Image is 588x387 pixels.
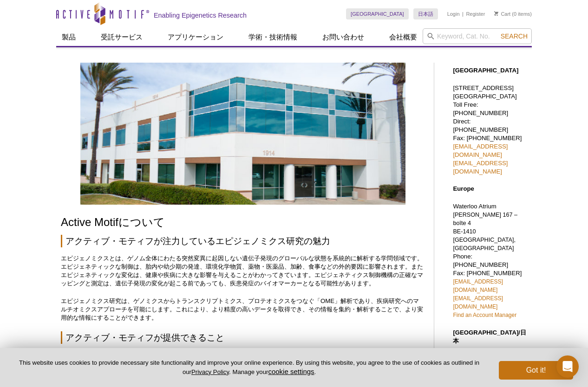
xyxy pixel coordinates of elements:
a: Login [447,11,460,17]
a: アプリケーション [162,28,229,46]
input: Keyword, Cat. No. [423,28,532,44]
h1: Active Motifについて [61,216,425,230]
button: Got it! [499,361,573,380]
p: エピジェノミクスとは、ゲノム全体にわたる突然変異に起因しない遺伝子発現のグローバルな状態を系統的に解析する学問領域です。エピジェネティックな制御は、胎内や幼少期の発達、環境化学物質、薬物・医薬品... [61,254,425,288]
a: Find an Account Manager [453,312,516,318]
strong: [GEOGRAPHIC_DATA] [453,67,518,74]
h2: アクティブ・モティフが注力しているエピジェノミクス研究の魅力 [61,235,425,247]
p: This website uses cookies to provide necessary site functionality and improve your online experie... [15,359,483,376]
button: cookie settings [268,368,314,375]
a: 学術・技術情報 [243,28,303,46]
a: 会社概要 [384,28,423,46]
a: Privacy Policy [191,368,229,375]
a: [EMAIL_ADDRESS][DOMAIN_NAME] [453,160,508,175]
h2: Enabling Epigenetics Research [154,11,247,19]
a: 受託サービス [95,28,148,46]
a: [EMAIL_ADDRESS][DOMAIN_NAME] [453,143,508,158]
a: Cart [494,11,510,17]
a: お問い合わせ [317,28,370,46]
strong: [GEOGRAPHIC_DATA]/日本 [453,329,526,344]
a: [EMAIL_ADDRESS][DOMAIN_NAME] [453,295,503,310]
p: Waterloo Atrium Phone: [PHONE_NUMBER] Fax: [PHONE_NUMBER] [453,202,527,319]
a: [GEOGRAPHIC_DATA] [346,8,409,19]
button: Search [498,32,530,40]
p: [STREET_ADDRESS] [GEOGRAPHIC_DATA] Toll Free: [PHONE_NUMBER] Direct: [PHONE_NUMBER] Fax: [PHONE_N... [453,84,527,176]
li: (0 items) [494,8,532,19]
span: [PERSON_NAME] 167 – boîte 4 BE-1410 [GEOGRAPHIC_DATA], [GEOGRAPHIC_DATA] [453,212,517,252]
a: 日本語 [413,8,438,19]
a: Register [466,11,485,17]
li: | [462,8,464,19]
a: [EMAIL_ADDRESS][DOMAIN_NAME] [453,278,503,293]
div: Open Intercom Messenger [556,355,579,378]
strong: Europe [453,185,474,192]
img: Your Cart [494,11,498,16]
a: 製品 [56,28,81,46]
h2: アクティブ・モティフが提供できること [61,331,425,344]
p: エピジェノミクス研究は、ゲノミクスからトランスクリプトミクス、プロテオミクスをつなぐ「OME」解析であり、疾病研究へのマルチオミクスアプローチを可能にします。これにより、より精度の高いデータを取... [61,297,425,322]
span: Search [501,32,528,40]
